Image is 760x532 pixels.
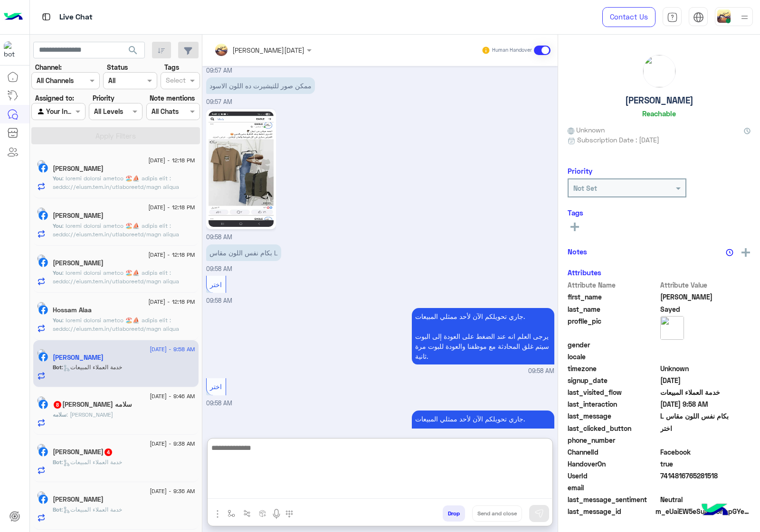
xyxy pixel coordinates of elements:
img: picture [37,349,46,357]
span: gender [568,340,658,350]
span: HandoverOn [568,459,658,469]
button: Trigger scenario [239,505,255,521]
label: Tags [164,62,179,72]
span: Attribute Name [568,280,658,290]
span: [DATE] - 12:18 PM [148,251,195,259]
span: 09:58 AM [528,367,554,376]
span: 09:57 AM [206,67,232,74]
span: خدمة العملاء المبيعات [660,387,751,397]
span: null [660,340,751,350]
img: send attachment [212,508,223,520]
h5: Hossam Alaa [53,306,92,314]
img: Facebook [38,447,48,457]
span: search [127,45,139,56]
img: send message [534,509,544,518]
span: last_visited_flow [568,387,658,397]
span: null [660,483,751,493]
img: add [741,248,750,257]
p: 15/9/2025, 9:58 AM [412,308,554,364]
h5: [PERSON_NAME] [625,95,693,106]
img: 547384484_1494857928321803_6023314187231117938_n.jpg [209,112,274,227]
img: picture [37,160,46,168]
span: اختر [210,280,222,289]
img: Facebook [38,400,48,409]
span: first_name [568,292,658,302]
h6: Attributes [568,268,601,277]
img: 713415422032625 [4,41,21,58]
span: : خدمة العملاء المبيعات [62,458,122,466]
span: [DATE] - 12:18 PM [148,203,195,212]
span: last_message [568,411,658,421]
img: picture [643,55,675,87]
h5: Amira Shawky [53,448,113,456]
span: Sayed [660,304,751,314]
span: You [53,175,62,182]
span: locale [568,352,658,362]
span: بكام نفس اللون مقاس L [660,411,751,421]
img: picture [37,444,46,452]
span: : خدمة العملاء المبيعات [62,506,122,513]
img: picture [660,316,684,340]
span: last_clicked_button [568,423,658,433]
img: Facebook [38,352,48,362]
span: اختر [660,423,751,433]
span: Subscription Date : [DATE] [577,135,659,145]
span: timezone [568,364,658,373]
span: اكس لارج [66,411,113,418]
span: 09:58 AM [206,297,232,304]
h6: Tags [568,208,750,217]
span: [DATE] - 9:36 AM [150,487,195,495]
label: Status [107,62,128,72]
span: Bot [53,458,62,466]
span: لينكات كولكيشن الصيفي 🏖️⛵ تيشيرت بولو : https://eagle.com.eg/collections/polo تيشيرت تريكو : http... [53,269,195,439]
p: 15/9/2025, 9:58 AM [206,244,281,261]
img: Facebook [38,305,48,315]
p: 15/9/2025, 9:57 AM [206,77,315,94]
img: make a call [285,510,293,518]
span: 09:58 AM [206,265,232,272]
span: You [53,269,62,276]
span: null [660,435,751,445]
p: Live Chat [59,11,93,24]
span: true [660,459,751,469]
label: Note mentions [150,93,195,103]
button: search [122,42,145,62]
button: select flow [224,505,239,521]
span: ChannelId [568,447,658,457]
img: Facebook [38,258,48,267]
span: [DATE] - 9:38 AM [150,439,195,448]
span: لينكات كولكيشن الصيفي 🏖️⛵ تيشيرت بولو : https://eagle.com.eg/collections/polo تيشيرت تريكو : http... [53,222,195,392]
span: signup_date [568,375,658,385]
span: : خدمة العملاء المبيعات [62,364,122,371]
span: m_eUaiEW5eSuaX-OhbpGYeV_2g74JLJaJVsBtOt_A0AYirxcpNbqJI_8_J1ZRZor9jUESHshqBVSreScKphlEzvA [655,506,750,516]
button: Send and close [472,505,522,522]
img: picture [37,396,46,405]
span: Bot [53,506,62,513]
span: [DATE] - 9:58 AM [150,345,195,354]
img: picture [37,302,46,310]
img: Trigger scenario [243,510,251,517]
h6: Priority [568,167,592,175]
label: Priority [93,93,114,103]
span: [DATE] - 9:46 AM [150,392,195,401]
span: 0 [660,495,751,504]
span: 7414816765281518 [660,471,751,481]
img: Facebook [38,211,48,220]
img: tab [667,12,678,23]
span: لينكات كولكيشن الصيفي 🏖️⛵ تيشيرت بولو : https://eagle.com.eg/collections/polo تيشيرت تريكو : http... [53,175,195,344]
button: create order [255,505,271,521]
span: [DATE] - 12:18 PM [148,298,195,306]
span: last_message_id [568,506,654,516]
span: [DATE] - 12:18 PM [148,156,195,165]
span: Unknown [568,125,605,135]
span: لينكات كولكيشن الصيفي 🏖️⛵ تيشيرت بولو : https://eagle.com.eg/collections/polo تيشيرت تريكو : http... [53,317,195,486]
label: Channel: [35,62,62,72]
h5: Ahmed Abd ElRahman [53,495,104,504]
h5: سلامه ابويوسف [53,401,132,409]
h6: Notes [568,247,587,256]
button: Drop [443,505,465,522]
img: tab [40,11,52,23]
img: picture [37,491,46,500]
span: اختر [210,383,222,391]
span: UserId [568,471,658,481]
